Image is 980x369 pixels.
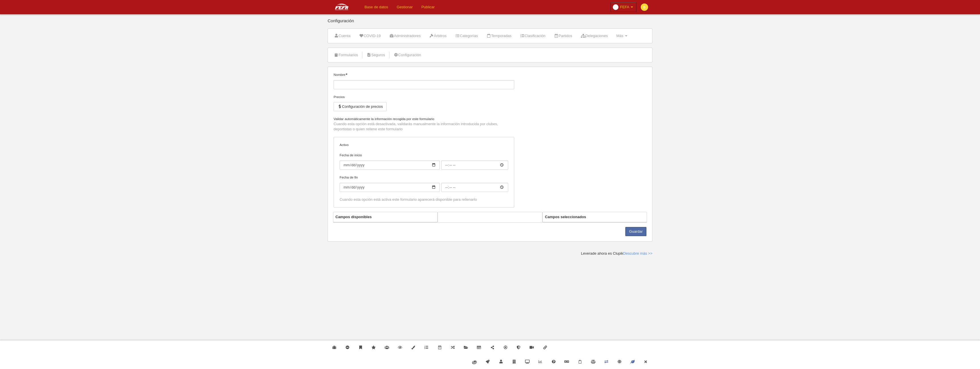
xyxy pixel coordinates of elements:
[452,32,481,40] a: Categorías
[364,51,388,59] a: Seguros
[340,142,508,147] label: Activo
[346,73,347,75] i: Obligatorio
[426,32,450,40] a: Árbitros
[441,183,508,192] input: Fecha de fin
[334,72,514,89] label: Nombre
[581,251,652,256] div: Leverade ahora es Clupik
[623,251,652,256] a: Descubre más >>
[391,51,424,59] a: Configuración
[543,212,647,222] th: Campos seleccionados
[328,19,652,29] div: Configuración
[340,161,440,170] input: Fecha de inicio
[386,32,424,40] a: Administradores
[611,2,636,12] a: FEFA
[356,32,384,40] a: COVID-19
[641,3,648,11] img: c2l6ZT0zMHgzMCZmcz05JnRleHQ9RCZiZz1mZGQ4MzU%3D.png
[340,175,508,192] label: Fecha de fin
[625,227,646,236] button: Guardar
[441,161,508,170] input: Fecha de inicio
[616,34,623,38] span: Más
[334,94,514,100] div: Precios
[340,197,508,202] div: Cuando esta opción está activa este formulario aparecerá disponible para rellenarlo
[483,32,514,40] a: Temporadas
[472,360,477,364] img: fiware.svg
[613,32,630,40] a: Más
[577,32,611,40] a: Delegaciones
[334,116,514,121] label: Validar automáticamente la información recogida por este formulario
[334,102,387,111] button: Configuración de precios
[331,32,354,40] a: Cuenta
[333,212,438,222] th: Campos disponibles
[517,32,548,40] a: Clasificación
[613,4,618,10] img: OaaIKt0td6ZK.30x30.jpg
[551,32,575,40] a: Partidos
[328,3,356,10] img: FEFA
[334,80,514,89] input: Nombre
[340,153,508,170] label: Fecha de inicio
[331,51,361,59] a: Formularios
[340,183,440,192] input: Fecha de fin
[620,4,629,10] span: FEFA
[334,121,514,132] p: Cuando esta opción está desactivada, validarás manualmente la información introducida por clubes,...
